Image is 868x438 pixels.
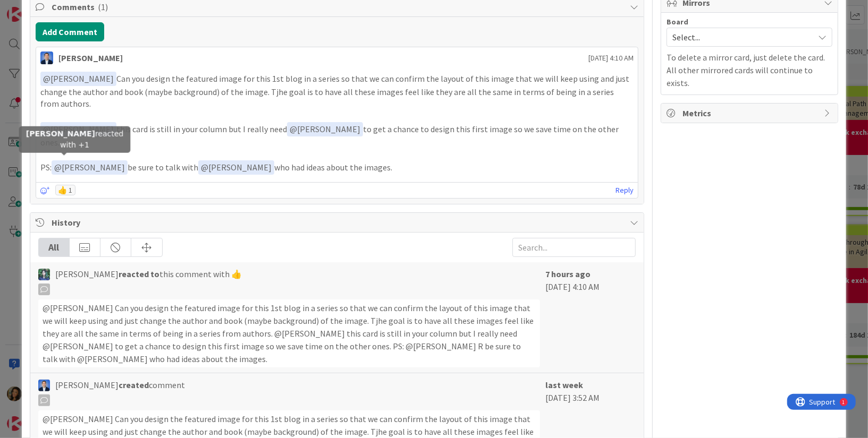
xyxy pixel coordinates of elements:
span: [PERSON_NAME] [43,73,114,84]
div: 1 [55,4,58,13]
span: [PERSON_NAME] comment [55,379,185,406]
div: All [39,238,70,256]
img: CR [38,269,50,280]
span: Comments [52,1,625,13]
img: DP [40,51,53,64]
span: @ [290,124,297,134]
p: Can you design the featured image for this 1st blog in a series so that we can confirm the layout... [40,72,634,110]
p: To delete a mirror card, just delete the card. All other mirrored cards will continue to exists. [667,51,832,89]
b: last week [545,380,583,390]
div: 👍 1 [55,185,75,195]
button: Add Comment [36,22,104,41]
a: Reply [616,184,634,197]
span: [PERSON_NAME] [201,162,272,173]
input: Search... [512,238,636,257]
img: DP [38,380,50,391]
span: @ [43,73,50,84]
span: [DATE] 4:10 AM [588,53,634,64]
span: History [52,216,625,229]
div: @[PERSON_NAME]﻿ Can you design the featured image for this 1st blog in a series so that we can co... [38,299,540,367]
b: 7 hours ago [545,269,591,279]
span: [PERSON_NAME] [43,124,114,134]
span: @ [54,162,62,173]
div: [PERSON_NAME] [58,51,123,64]
span: Select... [672,30,808,45]
p: PS: be sure to talk with who had ideas about the images. [40,160,634,175]
p: this card is still in your column but I really need to get a chance to design this first image so... [40,122,634,148]
span: [PERSON_NAME] this comment with 👍 [55,268,242,295]
span: ( 1 ) [98,2,108,12]
span: @ [201,162,208,173]
b: reacted to [119,269,159,279]
div: reacted with +1 [19,126,131,153]
span: [PERSON_NAME] [290,124,360,134]
span: Metrics [682,107,819,119]
b: [PERSON_NAME] [26,130,95,138]
span: @ [43,124,50,134]
span: [PERSON_NAME] [54,162,125,173]
span: Support [22,2,48,14]
b: created [119,380,149,390]
div: [DATE] 4:10 AM [545,268,636,367]
span: Board [667,18,688,25]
